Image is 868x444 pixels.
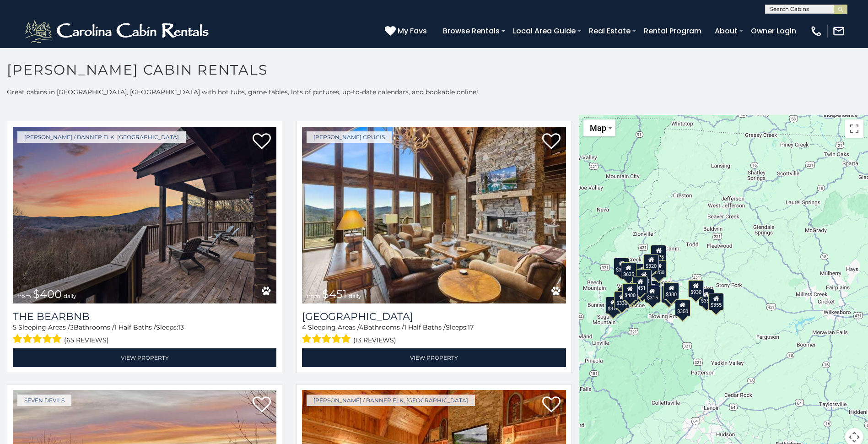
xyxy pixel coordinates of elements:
a: Add to favorites [542,132,561,152]
span: My Favs [398,25,427,37]
div: $355 [699,289,714,306]
a: [PERSON_NAME] / Banner Elk, [GEOGRAPHIC_DATA] [17,131,186,143]
a: Rental Program [639,23,706,39]
div: $305 [614,258,629,275]
div: Sleeping Areas / Bathrooms / Sleeps: [302,323,566,346]
div: $355 [708,293,724,310]
img: White-1-2.png [23,17,213,45]
span: $451 [322,287,347,301]
span: Map [590,123,606,133]
a: Local Area Guide [508,23,580,39]
a: Add to favorites [253,132,271,152]
div: $375 [605,297,621,314]
img: mail-regular-white.png [832,25,845,38]
span: 1 Half Baths / [114,323,156,331]
span: from [307,292,320,299]
a: [PERSON_NAME] Crucis [307,131,392,143]
button: Change map style [583,119,615,136]
img: The Bearbnb [13,127,276,303]
div: $410 [628,273,643,291]
div: $315 [644,286,660,303]
div: $395 [645,281,661,298]
span: 17 [468,323,474,331]
a: Cucumber Tree Lodge from $451 daily [302,127,566,303]
span: 1 Half Baths / [404,323,446,331]
a: [PERSON_NAME] / Banner Elk, [GEOGRAPHIC_DATA] [307,395,475,406]
span: 4 [302,323,306,331]
a: [GEOGRAPHIC_DATA] [302,310,566,323]
span: 4 [359,323,363,331]
div: $330 [614,291,630,309]
span: (65 reviews) [64,334,109,346]
div: $400 [622,283,638,301]
div: $250 [651,260,667,278]
span: 3 [70,323,74,331]
a: The Bearbnb [13,310,276,323]
span: daily [349,292,361,299]
img: Cucumber Tree Lodge [302,127,566,303]
div: $565 [634,264,650,281]
img: phone-regular-white.png [810,25,823,38]
div: $480 [645,285,660,302]
div: $380 [663,282,679,300]
a: Seven Devils [17,395,71,406]
a: View Property [302,348,566,367]
div: $635 [621,262,636,280]
a: View Property [13,348,276,367]
div: $350 [675,299,690,317]
a: My Favs [385,25,429,37]
span: from [17,292,31,299]
div: $525 [651,245,666,262]
a: Owner Login [746,23,801,39]
div: $930 [688,280,704,298]
div: $320 [643,254,659,271]
span: daily [64,292,76,299]
a: Real Estate [584,23,635,39]
span: $400 [33,287,62,301]
a: Add to favorites [253,395,271,415]
div: Sleeping Areas / Bathrooms / Sleeps: [13,323,276,346]
div: $695 [661,286,677,303]
button: Toggle fullscreen view [845,119,863,138]
a: Add to favorites [542,395,561,415]
div: $210 [636,269,652,287]
div: $451 [632,276,648,293]
a: The Bearbnb from $400 daily [13,127,276,303]
span: 13 [178,323,184,331]
h3: Cucumber Tree Lodge [302,310,566,323]
a: About [710,23,742,39]
a: Browse Rentals [438,23,504,39]
span: 5 [13,323,16,331]
span: (13 reviews) [353,334,396,346]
